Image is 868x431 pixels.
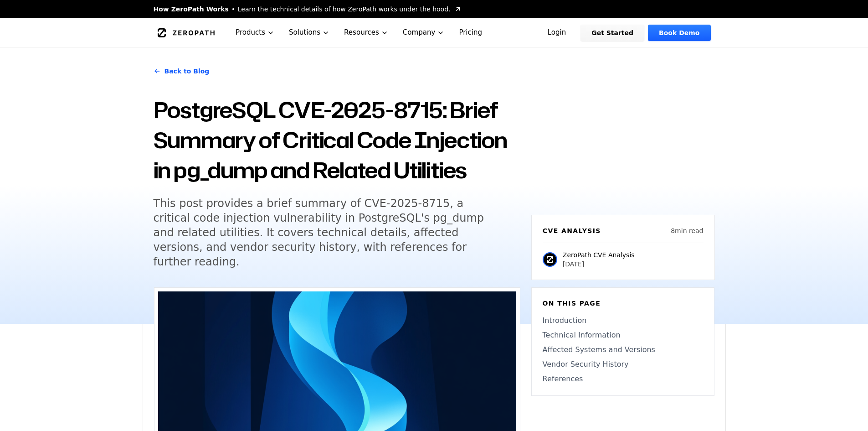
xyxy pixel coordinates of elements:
button: Resources [337,18,395,47]
h6: CVE Analysis [543,226,601,235]
button: Company [395,18,452,47]
p: 8 min read [671,226,703,235]
a: Vendor Security History [543,359,703,370]
p: [DATE] [563,260,635,269]
a: How ZeroPath WorksLearn the technical details of how ZeroPath works under the hood. [154,5,462,14]
h1: PostgreSQL CVE-2025-8715: Brief Summary of Critical Code Injection in pg_dump and Related Utilities [154,95,520,185]
h6: On this page [543,299,703,308]
span: How ZeroPath Works [154,5,229,14]
h5: This post provides a brief summary of CVE-2025-8715, a critical code injection vulnerability in P... [154,196,503,269]
a: Get Started [580,25,644,41]
span: Learn the technical details of how ZeroPath works under the hood. [238,5,451,14]
a: References [543,374,703,384]
a: Technical Information [543,330,703,341]
button: Solutions [282,18,337,47]
p: ZeroPath CVE Analysis [563,250,635,260]
a: Pricing [452,18,489,47]
nav: Global [143,18,726,47]
button: Products [228,18,282,47]
a: Login [537,25,577,41]
img: ZeroPath CVE Analysis [543,252,557,267]
a: Book Demo [648,25,710,41]
a: Affected Systems and Versions [543,344,703,355]
a: Back to Blog [154,58,210,84]
a: Introduction [543,315,703,326]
